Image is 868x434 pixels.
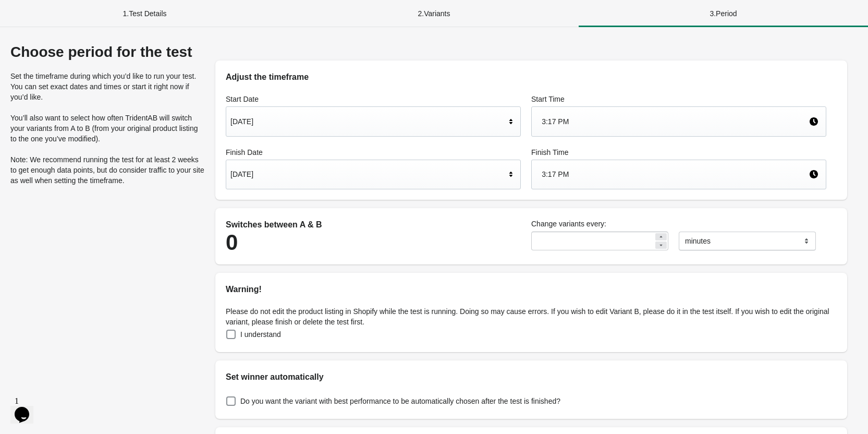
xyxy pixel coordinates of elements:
label: Start Time [531,94,826,104]
span: I understand [240,329,281,340]
div: 0 [226,231,521,254]
h2: Adjust the timeframe [226,71,837,83]
label: Finish Date [226,147,521,158]
label: Start Date [226,94,521,104]
h2: Warning! [226,283,837,296]
div: [DATE] [230,164,506,184]
label: Finish Time [531,147,826,158]
div: Choose period for the test [10,44,205,61]
p: Please do not edit the product listing in Shopify while the test is running. Doing so may cause e... [226,306,837,327]
label: Change variants every: [531,219,826,229]
h2: Set winner automatically [226,371,837,383]
div: Switches between A & B [226,219,521,231]
p: Set the timeframe during which you’d like to run your test. You can set exact dates and times or ... [10,71,205,102]
iframe: chat widget [10,392,44,424]
p: Note: We recommend running the test for at least 2 weeks to get enough data points, but do consid... [10,154,205,186]
div: 3:17 PM [542,164,809,184]
p: You’ll also want to select how often TridentAB will switch your variants from A to B (from your o... [10,113,205,144]
div: [DATE] [230,112,506,131]
div: 3:17 PM [542,112,809,131]
span: Do you want the variant with best performance to be automatically chosen after the test is finished? [240,396,560,406]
